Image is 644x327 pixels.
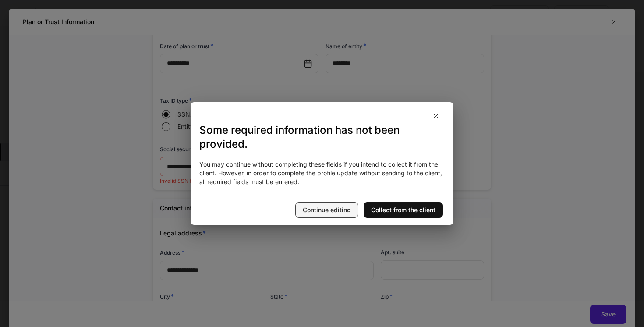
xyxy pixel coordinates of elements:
[371,206,435,214] div: Collect from the client
[303,206,351,214] div: Continue editing
[199,123,445,151] h3: Some required information has not been provided.
[295,202,358,218] button: Continue editing
[364,202,443,218] button: Collect from the client
[199,160,445,186] div: You may continue without completing these fields if you intend to collect it from the client. How...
